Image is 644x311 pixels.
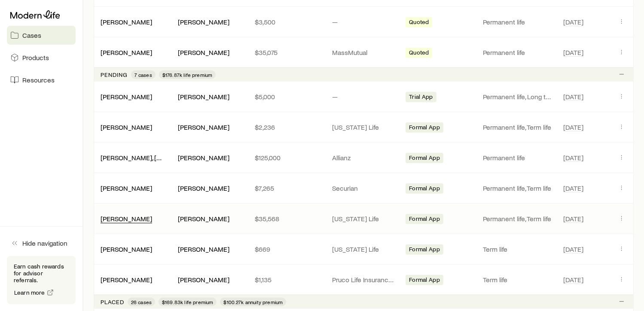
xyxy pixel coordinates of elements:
[101,184,152,193] div: [PERSON_NAME]
[7,26,76,45] a: Cases
[563,245,583,253] span: [DATE]
[14,263,69,284] p: Earn cash rewards for advisor referrals.
[255,275,318,284] p: $1,135
[483,48,553,57] p: Permanent life
[483,245,553,253] p: Term life
[332,18,396,26] p: —
[178,275,229,284] div: [PERSON_NAME]
[101,299,124,305] p: Placed
[7,48,76,67] a: Products
[178,48,229,57] div: [PERSON_NAME]
[563,153,583,162] span: [DATE]
[22,76,55,84] span: Resources
[332,92,396,101] p: —
[255,184,318,192] p: $7,265
[178,214,229,223] div: [PERSON_NAME]
[101,18,152,26] a: [PERSON_NAME]
[332,153,396,162] p: Allianz
[332,214,396,223] p: [US_STATE] Life
[101,245,152,253] a: [PERSON_NAME]
[101,123,152,131] a: [PERSON_NAME]
[101,153,206,162] a: [PERSON_NAME], [PERSON_NAME]
[101,18,152,27] div: [PERSON_NAME]
[563,18,583,26] span: [DATE]
[162,71,212,78] span: $176.87k life premium
[409,93,433,102] span: Trial App
[332,245,396,253] p: [US_STATE] Life
[332,123,396,131] p: [US_STATE] Life
[7,70,76,89] a: Resources
[101,245,152,254] div: [PERSON_NAME]
[7,256,76,304] div: Earn cash rewards for advisor referrals.Learn more
[255,153,318,162] p: $125,000
[483,92,553,101] p: Permanent life, Long term care (linked benefit)
[255,48,318,57] p: $35,075
[101,184,152,192] a: [PERSON_NAME]
[22,31,41,40] span: Cases
[255,123,318,131] p: $2,236
[409,215,440,224] span: Formal App
[101,153,164,162] div: [PERSON_NAME], [PERSON_NAME]
[255,18,318,26] p: $3,500
[409,154,440,163] span: Formal App
[178,184,229,193] div: [PERSON_NAME]
[22,239,67,247] span: Hide navigation
[409,18,429,27] span: Quoted
[483,153,553,162] p: Permanent life
[409,49,429,58] span: Quoted
[101,275,152,284] div: [PERSON_NAME]
[131,299,152,305] span: 26 cases
[483,184,553,192] p: Permanent life, Term life
[255,92,318,101] p: $5,000
[563,275,583,284] span: [DATE]
[178,123,229,132] div: [PERSON_NAME]
[563,184,583,192] span: [DATE]
[483,123,553,131] p: Permanent life, Term life
[483,18,553,26] p: Permanent life
[178,18,229,27] div: [PERSON_NAME]
[101,48,152,57] div: [PERSON_NAME]
[178,92,229,101] div: [PERSON_NAME]
[255,214,318,223] p: $35,568
[101,48,152,56] a: [PERSON_NAME]
[178,245,229,254] div: [PERSON_NAME]
[409,124,440,133] span: Formal App
[101,71,128,78] p: Pending
[409,276,440,285] span: Formal App
[7,234,76,253] button: Hide navigation
[101,92,152,101] div: [PERSON_NAME]
[22,53,49,62] span: Products
[563,214,583,223] span: [DATE]
[101,123,152,132] div: [PERSON_NAME]
[14,290,45,296] span: Learn more
[483,275,553,284] p: Term life
[134,71,152,78] span: 7 cases
[563,48,583,57] span: [DATE]
[563,123,583,131] span: [DATE]
[101,92,152,101] a: [PERSON_NAME]
[563,92,583,101] span: [DATE]
[178,153,229,162] div: [PERSON_NAME]
[409,246,440,255] span: Formal App
[332,184,396,192] p: Securian
[332,275,396,284] p: Pruco Life Insurance Company
[483,214,553,223] p: Permanent life, Term life
[332,48,396,57] p: MassMutual
[223,299,283,305] span: $100.27k annuity premium
[255,245,318,253] p: $669
[101,275,152,284] a: [PERSON_NAME]
[101,214,152,223] a: [PERSON_NAME]
[409,185,440,194] span: Formal App
[162,299,213,305] span: $169.83k life premium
